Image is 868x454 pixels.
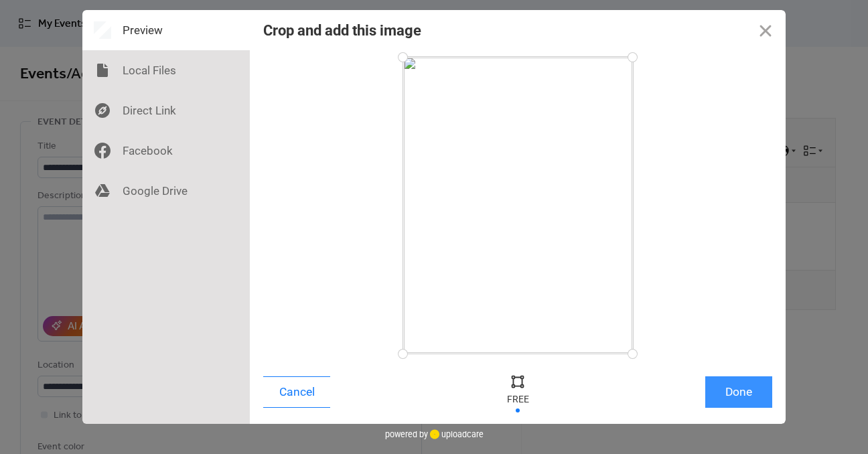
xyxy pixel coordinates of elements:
div: powered by [385,424,484,444]
div: Facebook [82,131,250,171]
a: uploadcare [428,429,484,439]
div: Google Drive [82,171,250,211]
button: Cancel [263,376,330,408]
div: Preview [82,10,250,50]
div: Crop and add this image [263,22,421,39]
button: Close [745,10,786,50]
div: Local Files [82,50,250,90]
button: Done [705,376,772,408]
div: Direct Link [82,90,250,131]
